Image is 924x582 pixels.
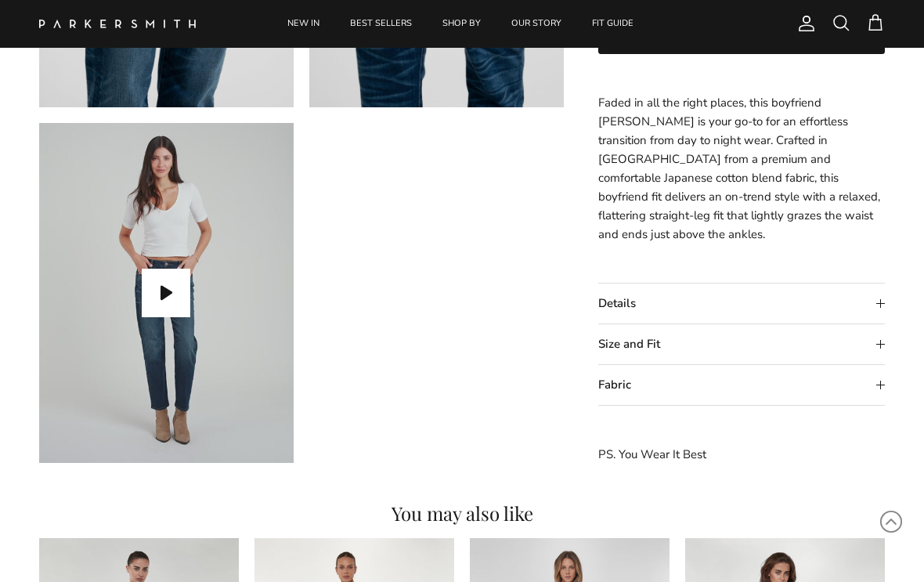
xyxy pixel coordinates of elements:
[142,269,190,317] button: Play video
[39,20,196,28] img: Parker Smith
[598,284,885,324] summary: Details
[598,446,885,465] p: PS. You Wear It Best
[598,366,885,406] summary: Fabric
[598,325,885,365] summary: Size and Fit
[879,510,903,533] svg: Scroll to Top
[598,96,880,243] span: Faded in all the right places, this boyfriend [PERSON_NAME] is your go-to for an effortless trans...
[39,504,885,522] h4: You may also like
[791,14,816,33] a: Account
